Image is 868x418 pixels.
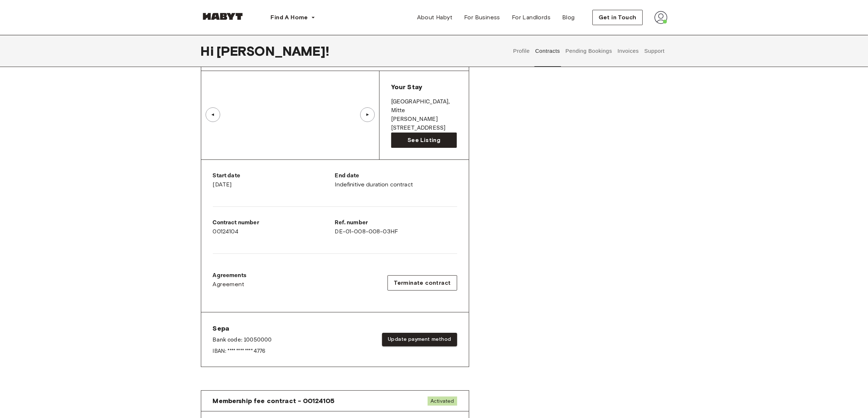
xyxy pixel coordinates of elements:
span: Terminate contract [394,279,451,287]
p: Bank code: 10050000 [213,336,272,344]
button: Pending Bookings [565,35,613,67]
p: Start date [213,171,335,180]
img: avatar [654,11,667,24]
span: For Business [464,13,500,22]
p: End date [335,171,457,180]
p: [GEOGRAPHIC_DATA] , Mitte [391,98,457,115]
div: user profile tabs [510,35,667,67]
button: Contracts [534,35,561,67]
button: Find A Home [265,10,321,25]
p: Contract number [213,218,335,227]
span: Agreement [213,280,245,289]
a: For Business [458,10,506,25]
div: ▲ [209,113,217,117]
span: About Habyt [417,13,452,22]
span: [PERSON_NAME] ! [217,43,329,59]
span: For Landlords [512,13,550,22]
a: About Habyt [411,10,458,25]
span: Get in Touch [599,13,637,22]
a: Agreement [213,280,247,289]
button: Get in Touch [592,10,643,25]
div: 00124104 [213,218,335,236]
span: See Listing [408,136,440,145]
div: ▲ [364,113,371,117]
img: Habyt [201,13,245,20]
div: [DATE] [213,171,335,189]
span: Find A Home [271,13,308,22]
img: Image of the room [201,71,379,158]
a: Blog [556,10,581,25]
button: Invoices [616,35,639,67]
span: Your Stay [391,83,422,91]
span: Membership fee contract - 00124105 [213,397,335,405]
button: Terminate contract [388,275,457,291]
p: Ref. number [335,218,457,227]
p: [PERSON_NAME][STREET_ADDRESS] [391,115,457,133]
button: Profile [512,35,531,67]
p: Agreements [213,271,247,280]
div: Indefinitive duration contract [335,171,457,189]
button: Support [643,35,666,67]
button: Update payment method [382,333,457,346]
span: Activated [428,397,457,406]
a: For Landlords [506,10,556,25]
span: Sepa [213,324,272,333]
span: Blog [562,13,575,22]
span: Hi [201,43,217,59]
a: See Listing [391,133,457,148]
div: DE-01-008-008-03HF [335,218,457,236]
